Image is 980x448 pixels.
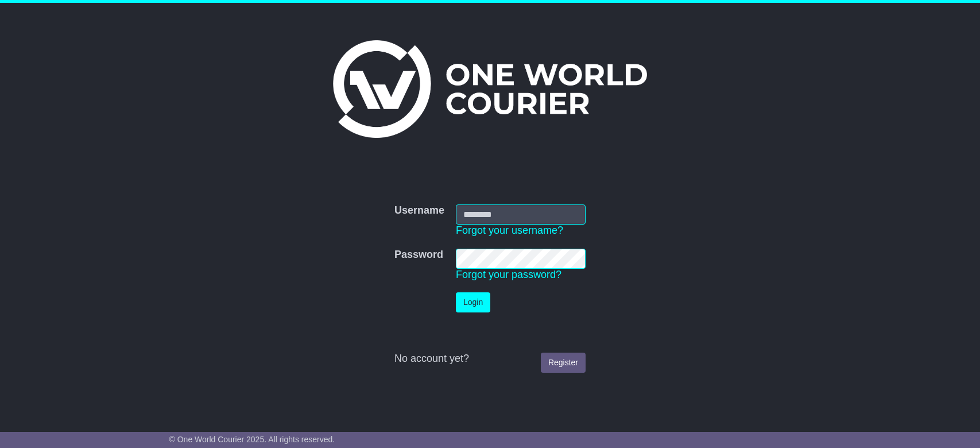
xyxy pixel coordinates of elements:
[456,269,561,280] a: Forgot your password?
[333,40,646,138] img: One World
[394,204,444,217] label: Username
[456,292,490,312] button: Login
[169,435,335,444] span: © One World Courier 2025. All rights reserved.
[456,225,563,236] a: Forgot your username?
[541,353,586,373] a: Register
[394,249,443,261] label: Password
[394,353,586,365] div: No account yet?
